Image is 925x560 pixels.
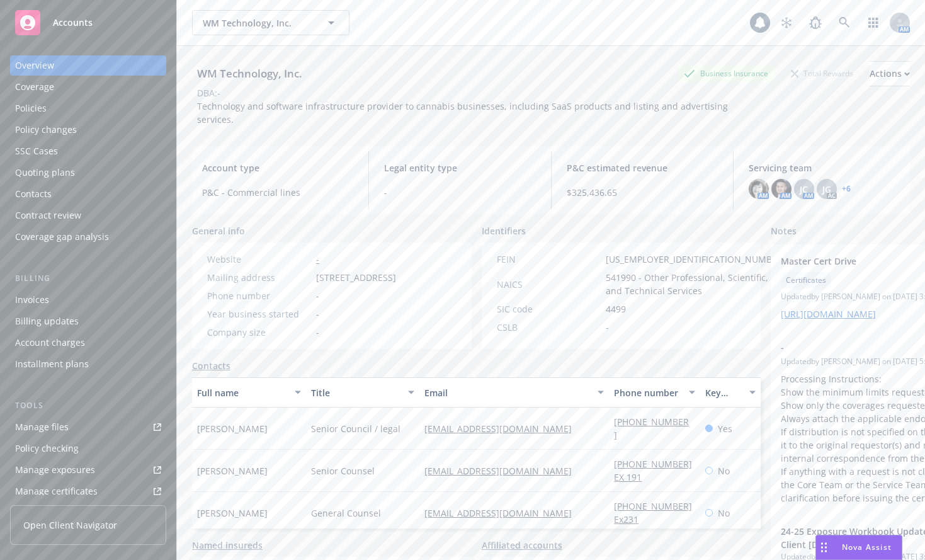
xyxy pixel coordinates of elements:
span: P&C estimated revenue [567,161,718,174]
div: Policies [15,98,47,118]
div: Account charges [15,333,85,353]
span: Senior Counsel [311,464,375,477]
a: Switch app [861,10,886,35]
a: Manage certificates [10,481,166,501]
a: Coverage [10,77,166,97]
a: Billing updates [10,311,166,331]
span: - [316,326,319,339]
div: Billing [10,272,166,285]
span: Identifiers [482,224,526,237]
div: Phone number [207,289,311,302]
div: Title [311,386,401,399]
a: [EMAIL_ADDRESS][DOMAIN_NAME] [424,423,582,435]
a: Policy checking [10,438,166,459]
span: P&C - Commercial lines [202,186,353,199]
a: - [316,253,319,265]
div: Manage exposures [15,460,95,480]
div: Coverage [15,77,54,97]
span: - [316,289,319,302]
span: 541990 - Other Professional, Scientific, and Technical Services [606,271,786,297]
button: Actions [870,61,910,86]
img: photo [771,179,792,199]
a: Manage exposures [10,460,166,480]
div: Manage certificates [15,481,98,501]
span: Legal entity type [384,161,535,174]
a: Policies [10,98,166,118]
div: Year business started [207,307,311,321]
div: Contacts [15,184,52,204]
a: [PHONE_NUMBER] Ex231 [614,500,692,525]
a: [URL][DOMAIN_NAME] [781,308,876,320]
a: Invoices [10,290,166,310]
span: JG [822,183,831,196]
span: Senior Council / legal [311,422,400,435]
span: WM Technology, Inc. [203,16,312,30]
span: Account type [202,161,353,174]
a: Contacts [192,359,230,372]
span: - [316,307,319,321]
a: SSC Cases [10,141,166,161]
a: Affiliated accounts [482,539,562,552]
span: 4499 [606,302,626,316]
div: Key contact [705,386,742,399]
span: $325,436.65 [567,186,718,199]
span: No [718,464,730,477]
span: Open Client Navigator [23,518,117,532]
a: [PHONE_NUMBER] [614,416,689,441]
div: NAICS [497,278,601,291]
div: Quoting plans [15,163,75,183]
a: Report a Bug [803,10,828,35]
div: Policy checking [15,438,79,459]
span: [PERSON_NAME] [197,464,268,477]
div: SSC Cases [15,141,58,161]
span: [STREET_ADDRESS] [316,271,396,284]
button: Email [419,377,609,408]
div: Full name [197,386,287,399]
span: No [718,506,730,520]
a: Quoting plans [10,163,166,183]
div: Mailing address [207,271,311,284]
button: Title [306,377,420,408]
span: [PERSON_NAME] [197,422,268,435]
div: WM Technology, Inc. [192,66,307,82]
span: General Counsel [311,506,381,520]
span: Accounts [53,18,93,28]
div: Contract review [15,205,81,226]
a: [EMAIL_ADDRESS][DOMAIN_NAME] [424,465,582,477]
div: DBA: - [197,86,220,100]
span: JC [800,183,808,196]
button: Nova Assist [815,535,902,560]
div: Phone number [614,386,681,399]
a: +6 [842,185,851,193]
button: Full name [192,377,306,408]
a: Manage files [10,417,166,437]
div: FEIN [497,253,601,266]
span: Servicing team [749,161,900,174]
div: Business Insurance [678,66,775,81]
a: [PHONE_NUMBER] EX 191 [614,458,692,483]
div: Billing updates [15,311,79,331]
button: Phone number [609,377,700,408]
div: Total Rewards [785,66,860,81]
div: Invoices [15,290,49,310]
button: WM Technology, Inc. [192,10,349,35]
span: General info [192,224,245,237]
span: [PERSON_NAME] [197,506,268,520]
div: Overview [15,55,54,76]
a: [EMAIL_ADDRESS][DOMAIN_NAME] [424,507,582,519]
span: Technology and software infrastructure provider to cannabis businesses, including SaaS products a... [197,100,730,125]
a: Stop snowing [774,10,799,35]
div: SIC code [497,302,601,316]
a: Overview [10,55,166,76]
div: Manage files [15,417,69,437]
div: CSLB [497,321,601,334]
a: Search [832,10,857,35]
a: Named insureds [192,539,263,552]
a: Policy changes [10,120,166,140]
div: Actions [870,62,910,86]
span: Certificates [786,275,826,286]
a: Coverage gap analysis [10,227,166,247]
a: Account charges [10,333,166,353]
div: Website [207,253,311,266]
